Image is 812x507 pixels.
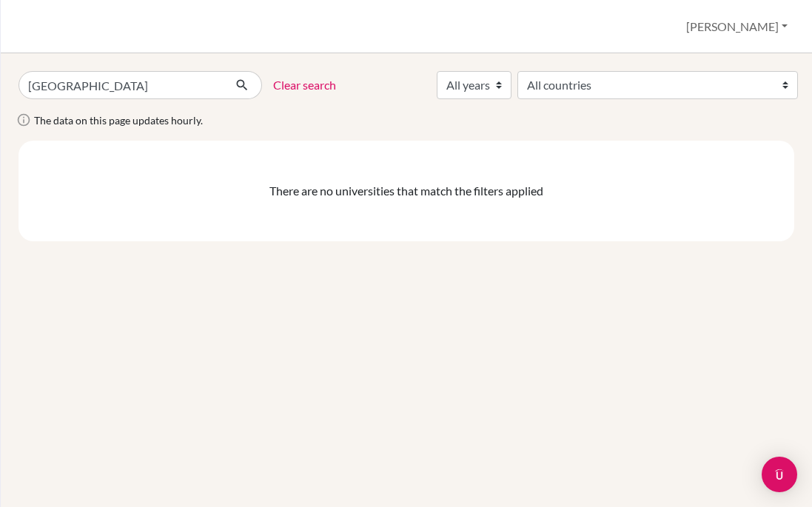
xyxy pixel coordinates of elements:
input: Search all universities [19,71,224,99]
div: Open Intercom Messenger [762,457,797,492]
a: Clear search [273,76,336,94]
div: There are no universities that match the filters applied [30,182,782,200]
span: The data on this page updates hourly. [34,114,203,127]
button: [PERSON_NAME] [680,13,794,41]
